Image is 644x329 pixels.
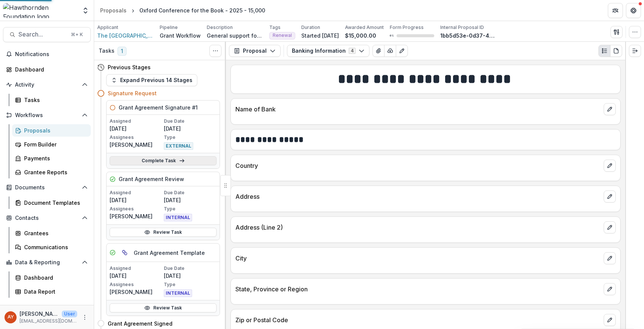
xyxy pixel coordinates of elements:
[15,215,79,221] span: Contacts
[608,3,623,18] button: Partners
[604,160,616,172] button: edit
[164,265,217,272] p: Due Date
[97,24,118,31] p: Applicant
[15,65,85,73] div: Dashboard
[396,45,408,57] button: Edit as form
[598,45,610,57] button: Plaintext view
[99,48,114,54] h3: Tasks
[164,142,193,150] span: EXTERNAL
[97,5,130,16] a: Proposals
[629,45,641,57] button: Expand right
[160,32,201,40] p: Grant Workflow
[18,31,66,38] span: Search...
[24,96,85,104] div: Tasks
[8,315,14,320] div: Andreas Yuíza
[134,249,205,257] h5: Grant Agreement Template
[207,32,263,40] p: General support for the annual Oxford Conference for the Book
[15,51,88,58] span: Notifications
[160,24,178,31] p: Pipeline
[110,125,162,133] p: [DATE]
[164,289,192,297] span: INTERNAL
[12,138,91,151] a: Form Builder
[3,212,91,224] button: Open Contacts
[164,272,217,280] p: [DATE]
[390,33,394,38] p: 0 %
[3,3,77,18] img: Hawthornden Foundation logo
[235,223,601,232] p: Address (Line 2)
[24,274,85,282] div: Dashboard
[229,45,281,57] button: Proposal
[24,199,85,207] div: Document Templates
[62,311,77,317] p: User
[110,141,162,149] p: [PERSON_NAME]
[110,212,162,220] p: [PERSON_NAME]
[110,303,217,312] a: Review Task
[164,189,217,196] p: Due Date
[269,24,281,31] p: Tags
[164,196,217,204] p: [DATE]
[15,184,79,191] span: Documents
[235,315,601,324] p: Zip or Postal Code
[604,221,616,233] button: edit
[235,285,601,294] p: State, Province or Region
[164,281,217,288] p: Type
[119,104,198,111] h5: Grant Agreement Signature #1
[110,272,162,280] p: [DATE]
[301,24,320,31] p: Duration
[164,134,217,141] p: Type
[24,168,85,176] div: Grantee Reports
[20,318,77,324] p: [EMAIL_ADDRESS][DOMAIN_NAME]
[119,175,184,183] h5: Grant Agreement Review
[626,3,641,18] button: Get Help
[100,6,127,14] div: Proposals
[610,45,622,57] button: PDF view
[24,140,85,148] div: Form Builder
[118,47,127,56] span: 1
[3,109,91,121] button: Open Workflows
[119,247,131,259] button: View dependent tasks
[273,33,292,38] span: Renewal
[80,3,91,18] button: Open entity switcher
[3,48,91,60] button: Notifications
[110,134,162,141] p: Assignees
[15,259,79,266] span: Data & Reporting
[110,288,162,296] p: [PERSON_NAME]
[3,27,91,42] button: Search...
[604,283,616,295] button: edit
[164,214,192,221] span: INTERNAL
[12,166,91,178] a: Grantee Reports
[12,152,91,164] a: Payments
[12,94,91,106] a: Tasks
[108,320,172,327] h4: Grant Agreement Signed
[164,206,217,212] p: Type
[164,125,217,133] p: [DATE]
[12,196,91,209] a: Document Templates
[604,314,616,326] button: edit
[207,24,233,31] p: Description
[110,206,162,212] p: Assignees
[110,265,162,272] p: Assigned
[12,271,91,284] a: Dashboard
[97,32,154,40] a: The [GEOGRAPHIC_DATA][US_STATE]
[110,281,162,288] p: Assignees
[604,103,616,115] button: edit
[110,156,217,165] a: Complete Task
[110,196,162,204] p: [DATE]
[235,192,601,201] p: Address
[24,288,85,295] div: Data Report
[110,118,162,125] p: Assigned
[108,63,151,71] h4: Previous Stages
[235,105,601,114] p: Name of Bank
[3,79,91,91] button: Open Activity
[440,24,484,31] p: Internal Proposal ID
[80,313,89,322] button: More
[110,228,217,237] a: Review Task
[24,229,85,237] div: Grantees
[372,45,385,57] button: View Attached Files
[20,310,59,318] p: [PERSON_NAME]
[3,256,91,268] button: Open Data & Reporting
[15,112,79,119] span: Workflows
[139,6,265,14] div: Oxford Conference for the Book - 2025 - 15,000
[24,243,85,251] div: Communications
